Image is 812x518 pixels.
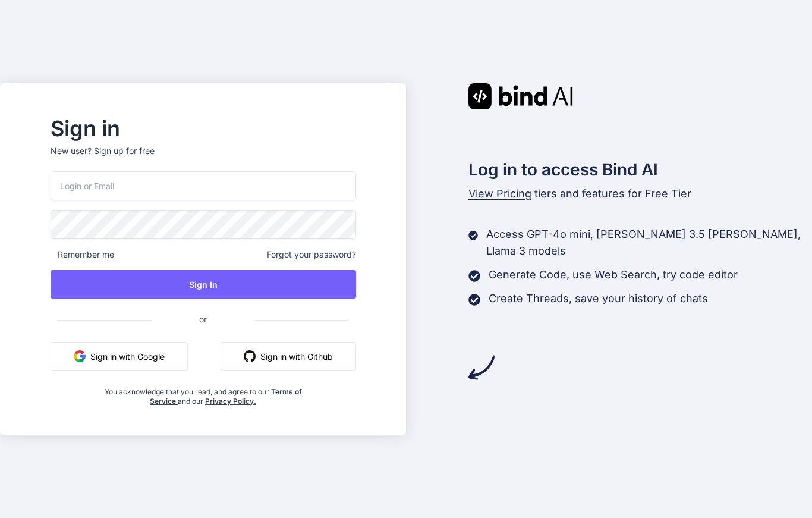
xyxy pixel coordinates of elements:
a: Terms of Service [150,387,302,406]
span: Forgot your password? [267,249,356,260]
button: Sign In [51,270,356,299]
button: Sign in with Github [221,342,356,371]
p: Generate Code, use Web Search, try code editor [489,266,738,283]
span: or [152,304,254,334]
a: Privacy Policy. [205,397,256,406]
img: google [74,350,86,362]
input: Login or Email [51,171,356,200]
span: Remember me [51,249,114,260]
p: Access GPT-4o mini, [PERSON_NAME] 3.5 [PERSON_NAME], Llama 3 models [486,226,812,259]
img: arrow [468,354,495,381]
div: You acknowledge that you read, and agree to our and our [101,380,305,406]
p: Create Threads, save your history of chats [489,290,708,307]
p: tiers and features for Free Tier [468,186,812,202]
h2: Sign in [51,119,356,138]
div: Sign up for free [94,145,155,157]
img: github [244,350,256,362]
img: Bind AI logo [468,83,573,109]
span: View Pricing [468,187,531,200]
button: Sign in with Google [51,342,188,371]
p: New user? [51,145,356,171]
h2: Log in to access Bind AI [468,157,812,182]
